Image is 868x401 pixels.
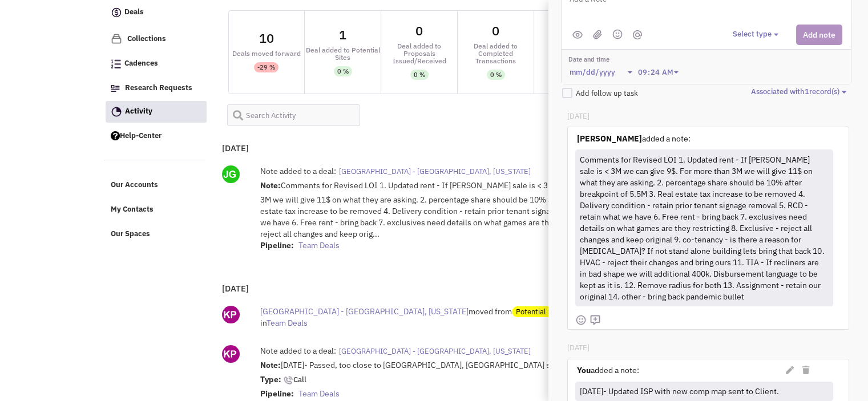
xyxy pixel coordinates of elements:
i: Edit Note [786,366,794,374]
input: Search Activity [227,104,361,126]
div: Comments for Revised LOI 1. Updated rent - If [PERSON_NAME] sale is < 3M we can give 9$. For more... [260,180,665,254]
label: Date and time [568,55,684,64]
label: added a note: [577,133,691,144]
span: Team Deals [298,240,340,250]
span: Activity [125,106,152,116]
span: Our Accounts [111,180,158,190]
div: 0 [492,25,499,37]
span: Add follow up task [576,88,638,98]
span: Potential Sites [512,306,568,317]
span: Cadences [124,59,158,68]
a: Collections [105,28,206,50]
div: 10 [259,32,274,44]
div: 0 % [414,70,425,80]
a: Deals [105,1,206,25]
a: Research Requests [105,78,206,99]
p: [DATE] [567,111,590,122]
span: Team Deals [267,318,308,328]
strong: Note: [260,180,281,191]
p: [DATE] [567,343,590,354]
strong: You [577,365,591,375]
img: emoji.png [612,29,623,39]
span: Team Deals [298,388,340,399]
strong: [PERSON_NAME] [577,133,642,144]
div: 0 % [337,66,349,76]
strong: Type: [260,374,281,384]
strong: Pipeline: [260,240,294,250]
a: Our Accounts [105,175,206,196]
div: [DATE]- Updated ISP with new comp map sent to Client. [578,383,829,400]
a: My Contacts [105,199,206,221]
img: mdi_comment-add-outline.png [590,314,601,326]
img: icon-deals.svg [111,6,122,19]
img: Cadences_logo.png [111,59,121,68]
span: [GEOGRAPHIC_DATA] - [GEOGRAPHIC_DATA], [US_STATE] [339,167,531,176]
span: Our Spaces [111,229,150,238]
img: help.png [111,131,120,140]
label: added a note: [577,364,639,376]
div: 0 % [490,70,502,80]
span: Research Requests [125,83,192,92]
a: Cadences [105,53,206,75]
button: Associated with1record(s) [751,87,850,98]
img: mantion.png [633,30,642,39]
div: -29 % [257,62,275,72]
div: Deal added to Proposals Issued/Received [381,42,457,64]
i: Delete Note [802,366,809,374]
div: Deal added to Completed Transactions [458,42,534,64]
span: Collections [127,34,166,43]
img: Activity.png [111,107,122,117]
button: Select type [733,29,782,40]
div: 0 [415,25,423,37]
img: public.png [572,31,583,39]
div: Emails Sent [534,50,610,57]
span: [GEOGRAPHIC_DATA] - [GEOGRAPHIC_DATA], [US_STATE] [339,346,531,356]
img: ny_GipEnDU-kinWYCc5EwQ.png [222,345,240,363]
img: bx_bx-phone-callcallcino.png [283,375,293,385]
span: Call [279,371,310,388]
strong: Note: [260,360,281,370]
img: face-smile.png [575,314,587,326]
img: Research.png [111,85,120,92]
label: Note added to a deal: [260,165,336,177]
span: 1 [805,87,809,96]
a: Our Spaces [105,224,206,245]
div: moved from to in [260,306,631,329]
a: Activity [106,101,207,123]
span: My Contacts [111,205,154,214]
img: jsdjpLiAYUaRK9fYpYFXFA.png [222,165,240,183]
strong: Pipeline: [260,388,294,399]
div: Deals moved forward [229,50,305,57]
label: Note added to a deal: [260,345,336,357]
b: [DATE] [222,143,249,153]
div: 1 [339,29,346,41]
span: [GEOGRAPHIC_DATA] - [GEOGRAPHIC_DATA], [US_STATE] [260,306,469,317]
div: Deal added to Potential Sites [305,46,381,61]
img: icon-collection-lavender.png [111,33,122,44]
img: ny_GipEnDU-kinWYCc5EwQ.png [222,306,240,323]
a: Help-Center [105,125,206,147]
div: Comments for Revised LOI 1. Updated rent - If [PERSON_NAME] sale is < 3M we can give 9$. For more... [578,151,829,305]
img: (jpg,png,gif,doc,docx,xls,xlsx,pdf,txt) [593,30,602,39]
b: [DATE] [222,283,249,294]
